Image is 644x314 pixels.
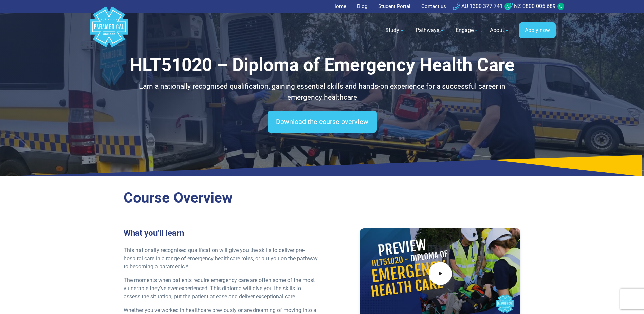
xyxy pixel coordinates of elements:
a: AU 1300 377 741 [453,3,503,10]
a: Apply now [519,22,556,38]
h1: HLT51020 – Diploma of Emergency Health Care [124,54,521,76]
p: Earn a nationally recognised qualification, gaining essential skills and hands-on experience for ... [124,81,521,103]
a: Download the course overview [268,111,377,133]
h2: Course Overview [124,189,521,207]
a: Study [381,21,409,40]
p: This nationally recognised qualification will give you the skills to deliver pre-hospital care in... [124,246,318,271]
p: The moments when patients require emergency care are often some of the most vulnerable they’ve ev... [124,276,318,301]
a: Engage [452,21,483,40]
h3: What you’ll learn [124,228,318,238]
a: Pathways [411,21,449,40]
a: About [486,21,514,40]
a: Australian Paramedical College [89,13,129,48]
a: NZ 0800 005 689 [505,3,556,10]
